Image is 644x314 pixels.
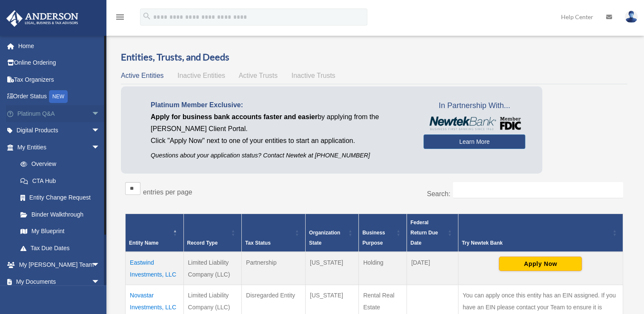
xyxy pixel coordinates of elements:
td: Eastwind Investments, LLC [126,252,184,285]
span: arrow_drop_down [92,139,109,156]
a: Order StatusNEW [6,88,113,106]
th: Business Purpose: Activate to sort [359,214,407,252]
p: by applying from the [PERSON_NAME] Client Portal. [151,111,411,135]
span: Active Trusts [239,72,278,79]
a: menu [115,15,125,22]
a: My Entitiesarrow_drop_down [6,139,109,156]
img: Anderson Advisors Platinum Portal [4,10,81,27]
label: Search: [427,190,450,197]
a: Home [6,37,113,54]
a: Digital Productsarrow_drop_down [6,122,113,139]
div: Try Newtek Bank [462,238,610,248]
a: Overview [12,156,104,173]
a: Tax Due Dates [12,240,109,257]
span: Organization State [309,230,340,246]
a: Tax Organizers [6,71,113,88]
div: NEW [49,90,68,103]
img: User Pic [625,11,638,23]
span: Apply for business bank accounts faster and easier [151,113,318,120]
span: Federal Return Due Date [410,220,438,246]
span: arrow_drop_down [92,257,109,274]
td: [US_STATE] [305,252,358,285]
span: In Partnership With... [424,99,525,113]
span: Entity Name [129,240,158,246]
img: NewtekBankLogoSM.png [428,117,521,130]
span: Tax Status [245,240,271,246]
label: entries per page [143,188,192,196]
p: Platinum Member Exclusive: [151,99,411,111]
a: My Documentsarrow_drop_down [6,273,113,290]
th: Record Type: Activate to sort [183,214,241,252]
h3: Entities, Trusts, and Deeds [121,51,627,64]
th: Try Newtek Bank : Activate to sort [458,214,623,252]
th: Tax Status: Activate to sort [241,214,305,252]
span: Active Entities [121,72,163,79]
a: Learn More [424,134,525,149]
a: Platinum Q&Aarrow_drop_down [6,105,113,122]
th: Federal Return Due Date: Activate to sort [407,214,458,252]
p: Questions about your application status? Contact Newtek at [PHONE_NUMBER] [151,150,411,161]
a: Entity Change Request [12,189,109,206]
i: menu [115,12,125,22]
span: Inactive Entities [177,72,225,79]
p: Click "Apply Now" next to one of your entities to start an application. [151,135,411,147]
th: Entity Name: Activate to invert sorting [126,214,184,252]
th: Organization State: Activate to sort [305,214,358,252]
a: My [PERSON_NAME] Teamarrow_drop_down [6,257,113,274]
i: search [142,11,152,21]
span: Business Purpose [362,230,385,246]
a: CTA Hub [12,172,109,189]
td: Partnership [241,252,305,285]
td: [DATE] [407,252,458,285]
span: arrow_drop_down [92,122,109,140]
a: Binder Walkthrough [12,206,109,223]
span: arrow_drop_down [92,273,109,291]
span: Inactive Trusts [292,72,335,79]
span: arrow_drop_down [92,105,109,123]
td: Limited Liability Company (LLC) [183,252,241,285]
a: My Blueprint [12,223,109,240]
a: Online Ordering [6,54,113,71]
td: Holding [359,252,407,285]
button: Apply Now [499,257,582,271]
span: Record Type [187,240,218,246]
